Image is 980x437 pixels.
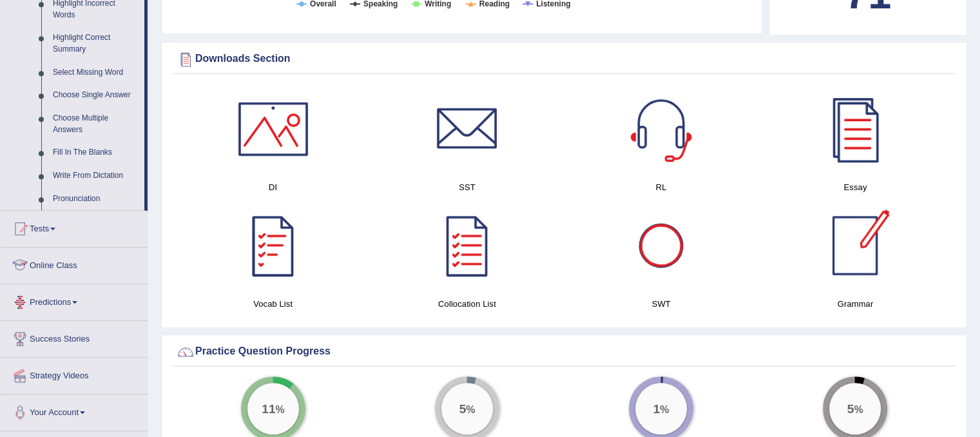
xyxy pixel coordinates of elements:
[262,402,275,416] big: 11
[459,402,466,416] big: 5
[376,180,557,194] h4: SST
[847,402,854,416] big: 5
[47,61,144,84] a: Select Missing Word
[765,297,946,311] h4: Grammar
[635,383,687,434] div: %
[653,402,660,416] big: 1
[765,180,946,194] h4: Essay
[182,297,363,311] h4: Vocab List
[1,394,148,427] a: Your Account
[441,383,493,434] div: %
[829,383,881,434] div: %
[247,383,299,434] div: %
[1,358,148,390] a: Strategy Videos
[376,297,557,311] h4: Collocation List
[176,342,952,362] div: Practice Question Progress
[182,180,363,194] h4: DI
[47,26,144,61] a: Highlight Correct Summary
[47,107,144,141] a: Choose Multiple Answers
[1,321,148,353] a: Success Stories
[47,164,144,188] a: Write From Dictation
[1,284,148,316] a: Predictions
[47,141,144,164] a: Fill In The Blanks
[176,50,952,69] div: Downloads Section
[1,211,148,243] a: Tests
[1,248,148,280] a: Online Class
[47,84,144,107] a: Choose Single Answer
[571,297,752,311] h4: SWT
[571,180,752,194] h4: RL
[47,188,144,211] a: Pronunciation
